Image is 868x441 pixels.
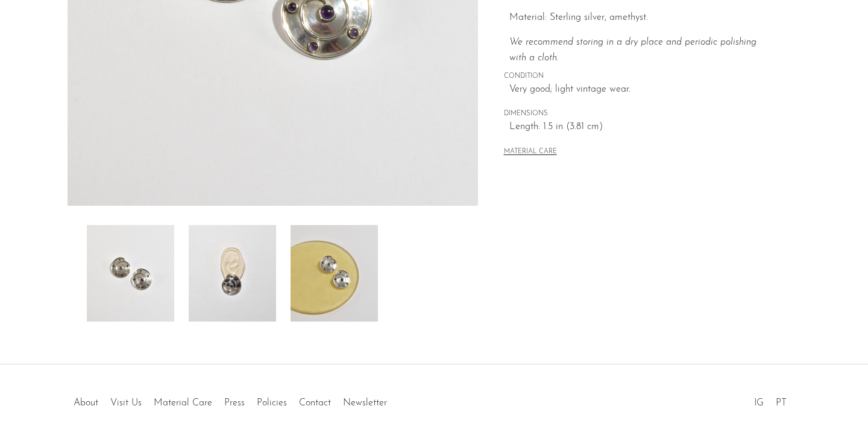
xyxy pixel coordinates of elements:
a: Material Care [154,398,212,408]
button: MATERIAL CARE [504,148,557,157]
span: Very good; light vintage wear. [509,82,775,98]
a: Press [224,398,245,408]
span: DIMENSIONS [504,109,775,119]
a: IG [754,398,764,408]
i: We recommend storing in a dry place and periodic polishing with a cloth. [509,37,756,63]
span: CONDITION [504,71,775,82]
a: About [74,398,98,408]
ul: Quick links [68,389,393,411]
a: Contact [299,398,331,408]
p: Material: Sterling silver, amethyst. [509,10,775,26]
a: Policies [257,398,287,408]
ul: Social Medias [748,389,793,411]
img: Amethyst Spiral Earrings [87,225,174,322]
img: Amethyst Spiral Earrings [189,225,276,322]
span: Length: 1.5 in (3.81 cm) [509,119,775,135]
a: Visit Us [110,398,142,408]
a: PT [776,398,787,408]
img: Amethyst Spiral Earrings [291,225,378,322]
